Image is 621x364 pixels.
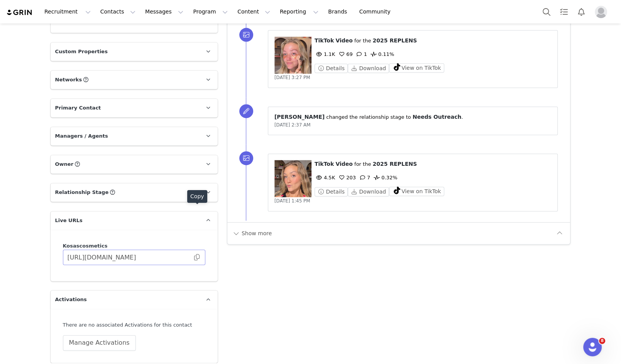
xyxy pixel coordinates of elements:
[315,37,552,45] p: ⁨ ⁩ ⁨ ⁩ for the ⁨ ⁩
[389,63,444,72] button: View on TikTok
[323,3,354,20] a: Brands
[389,66,444,71] a: View on TikTok
[315,187,348,196] button: Details
[188,3,232,20] button: Program
[372,161,417,167] span: 2025 REPLENS
[275,3,323,20] button: Reporting
[590,6,615,18] button: Profile
[55,132,108,140] span: Managers / Agents
[337,175,356,180] span: 203
[55,296,87,303] span: Activations
[369,51,394,57] span: 0.11%
[372,37,417,44] span: 2025 REPLENS
[6,9,33,16] img: grin logo
[63,243,108,249] span: Kosascosmetics
[315,37,334,44] span: TikTok
[355,3,399,20] a: Community
[274,122,311,128] span: [DATE] 2:37 AM
[55,104,101,112] span: Primary Contact
[140,3,188,20] button: Messages
[63,335,136,351] button: Manage Activations
[6,6,317,15] body: Rich Text Area. Press ALT-0 for help.
[599,338,605,344] span: 8
[389,187,444,196] button: View on TikTok
[274,114,325,120] span: [PERSON_NAME]
[335,37,353,44] span: Video
[315,161,334,167] span: TikTok
[337,51,353,57] span: 69
[335,161,353,167] span: Video
[413,114,462,120] span: Needs Outreach
[573,3,590,20] button: Notifications
[315,64,348,73] button: Details
[315,160,552,168] p: ⁨ ⁩ ⁨ ⁩ for the ⁨ ⁩
[55,160,74,168] span: Owner
[358,175,370,180] span: 7
[55,48,108,56] span: Custom Properties
[274,198,310,204] span: [DATE] 1:45 PM
[315,51,335,57] span: 1.1K
[187,190,207,203] div: Copy
[372,175,397,180] span: 0.32%
[348,187,389,196] button: Download
[233,3,275,20] button: Content
[538,3,555,20] button: Search
[315,175,335,180] span: 4.5K
[232,227,272,239] button: Show more
[274,113,552,121] p: ⁨ ⁩ changed the ⁨relationship⁩ stage to ⁨ ⁩.
[55,76,82,84] span: Networks
[55,217,83,224] span: Live URLs
[274,75,310,80] span: [DATE] 3:27 PM
[355,51,367,57] span: 1
[40,3,95,20] button: Recruitment
[595,6,607,18] img: placeholder-profile.jpg
[96,3,140,20] button: Contacts
[348,64,389,73] button: Download
[555,3,572,20] a: Tasks
[63,321,205,329] div: There are no associated Activations for this contact
[389,189,444,195] a: View on TikTok
[583,338,602,356] iframe: Intercom live chat
[55,189,109,196] span: Relationship Stage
